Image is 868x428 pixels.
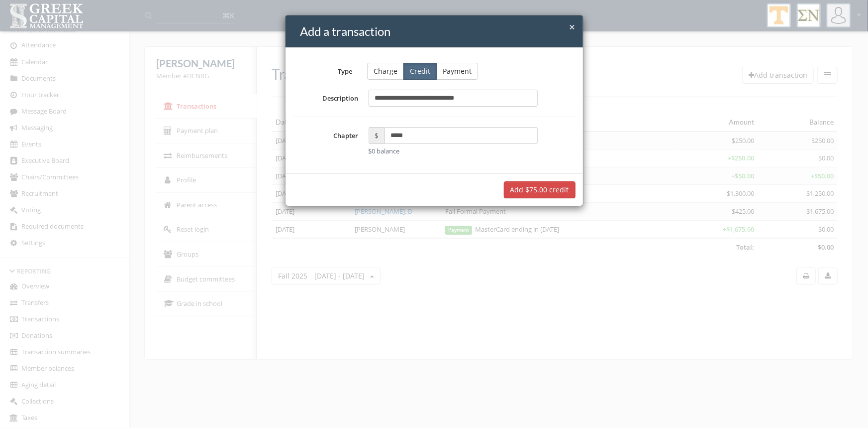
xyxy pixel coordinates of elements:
div: $0 balance [369,146,538,156]
label: Type [286,63,360,76]
label: Description [293,90,364,107]
h4: Add a transaction [300,23,576,40]
label: Chapter [293,127,364,156]
button: Payment [436,63,478,80]
button: Add $75.00 credit [504,181,576,198]
button: Credit [403,63,437,80]
button: Charge [367,63,404,80]
span: $ [369,127,385,144]
span: × [570,20,576,34]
